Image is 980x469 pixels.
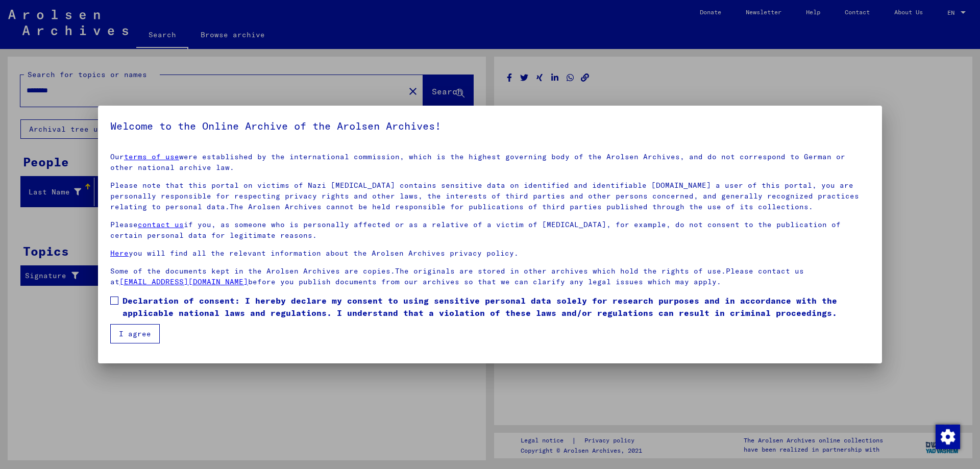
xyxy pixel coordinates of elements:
[124,152,179,161] a: terms of use
[110,118,870,134] h5: Welcome to the Online Archive of the Arolsen Archives!
[110,152,870,173] p: Our were established by the international commission, which is the highest governing body of the ...
[138,220,184,229] a: contact us
[110,324,160,343] button: I agree
[110,248,870,259] p: you will find all the relevant information about the Arolsen Archives privacy policy.
[110,180,870,212] p: Please note that this portal on victims of Nazi [MEDICAL_DATA] contains sensitive data on identif...
[110,266,870,287] p: Some of the documents kept in the Arolsen Archives are copies.The originals are stored in other a...
[936,425,960,449] img: Change consent
[110,249,129,258] a: Here
[122,294,870,319] span: Declaration of consent: I hereby declare my consent to using sensitive personal data solely for r...
[110,219,870,241] p: Please if you, as someone who is personally affected or as a relative of a victim of [MEDICAL_DAT...
[935,424,960,449] div: Change consent
[119,277,248,286] a: [EMAIL_ADDRESS][DOMAIN_NAME]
